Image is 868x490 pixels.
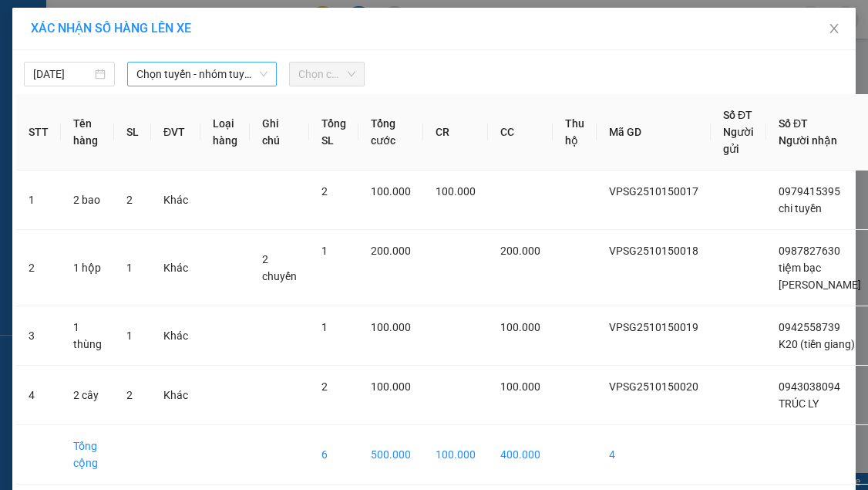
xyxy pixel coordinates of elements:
[16,306,61,366] td: 3
[16,230,61,306] td: 2
[371,245,411,257] span: 200.000
[597,425,711,485] td: 4
[423,94,488,171] th: CR
[16,366,61,425] td: 4
[250,94,309,171] th: Ghi chú
[126,194,133,206] span: 2
[321,245,328,257] span: 1
[358,94,423,171] th: Tổng cước
[136,63,267,86] span: Chọn tuyến - nhóm tuyến
[180,66,304,88] div: 0942558739
[812,8,856,51] button: Close
[61,425,114,485] td: Tổng cộng
[178,97,305,135] div: 100.000
[500,380,540,393] span: 100.000
[178,97,211,133] span: Chưa thu :
[16,171,61,230] td: 1
[151,230,200,306] td: Khác
[423,425,488,485] td: 100.000
[488,94,553,171] th: CC
[723,109,752,121] span: Số ĐT
[180,13,304,48] div: [PERSON_NAME]
[488,425,553,485] td: 400.000
[309,425,358,485] td: 6
[61,366,114,425] td: 2 cây
[321,185,328,198] span: 2
[61,171,114,230] td: 2 bao
[114,94,151,171] th: SL
[779,245,840,257] span: 0987827630
[309,94,358,171] th: Tổng SL
[16,94,61,171] th: STT
[180,13,217,29] span: Nhận:
[436,185,476,198] span: 100.000
[151,94,200,171] th: ĐVT
[126,389,133,401] span: 2
[609,185,698,198] span: VPSG2510150017
[609,245,698,257] span: VPSG2510150018
[321,380,328,393] span: 2
[779,117,808,130] span: Số ĐT
[13,13,37,29] span: Gửi:
[371,321,411,333] span: 100.000
[779,134,837,147] span: Người nhận
[371,185,411,198] span: 100.000
[828,22,840,35] span: close
[61,306,114,366] td: 1 thùng
[321,321,328,333] span: 1
[779,262,861,291] span: tiệm bạc [PERSON_NAME]
[500,321,540,333] span: 100.000
[500,245,540,257] span: 200.000
[151,171,200,230] td: Khác
[61,230,114,306] td: 1 hộp
[151,306,200,366] td: Khác
[779,321,840,333] span: 0942558739
[33,66,92,83] input: 15/10/2025
[31,21,191,35] span: XÁC NHẬN SỐ HÀNG LÊN XE
[779,185,840,198] span: 0979415395
[151,366,200,425] td: Khác
[126,262,133,274] span: 1
[180,48,304,66] div: K20 (tiền giang)
[609,380,698,393] span: VPSG2510150020
[298,63,356,86] span: Chọn chuyến
[13,13,170,48] div: [GEOGRAPHIC_DATA]
[779,338,855,350] span: K20 (tiền giang)
[200,94,250,171] th: Loại hàng
[779,380,840,393] span: 0943038094
[61,94,114,171] th: Tên hàng
[609,321,698,333] span: VPSG2510150019
[553,94,597,171] th: Thu hộ
[723,126,754,155] span: Người gửi
[597,94,711,171] th: Mã GD
[779,202,822,215] span: chi tuyền
[126,329,133,342] span: 1
[779,397,819,410] span: TRÚC LY
[371,380,411,393] span: 100.000
[262,253,297,282] span: 2 chuyến
[259,69,268,79] span: down
[358,425,423,485] td: 500.000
